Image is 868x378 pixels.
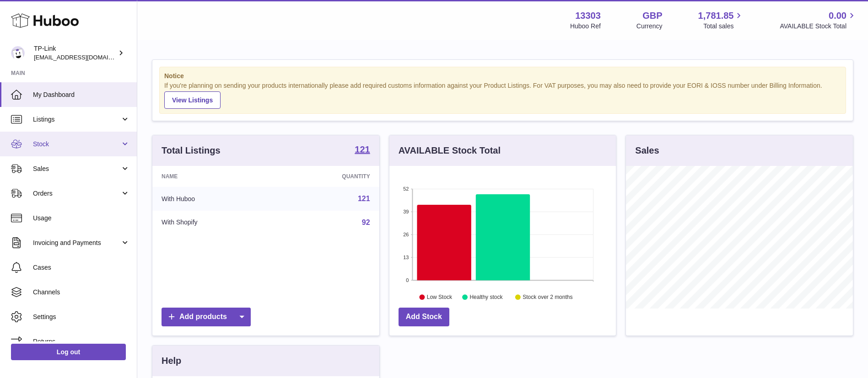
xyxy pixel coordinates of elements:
[698,10,734,22] span: 1,781.85
[427,294,453,300] text: Low Stock
[33,189,120,198] span: Orders
[362,218,370,226] a: 92
[33,214,130,223] span: Usage
[33,165,120,173] span: Sales
[575,10,601,22] strong: 13303
[34,44,116,62] div: TP-Link
[33,263,130,272] span: Cases
[358,195,370,202] a: 121
[403,186,409,192] text: 52
[635,144,659,157] h3: Sales
[399,308,449,326] a: Add Stock
[523,294,572,300] text: Stock over 2 months
[33,288,130,297] span: Channels
[164,72,841,80] strong: Notice
[162,308,251,326] a: Add products
[33,140,120,149] span: Stock
[355,145,370,154] strong: 121
[33,337,130,346] span: Returns
[152,166,275,187] th: Name
[33,115,120,124] span: Listings
[275,166,379,187] th: Quantity
[780,10,857,31] a: 0.00 AVAILABLE Stock Total
[403,209,409,214] text: 39
[570,22,601,31] div: Huboo Ref
[698,10,744,31] a: 1,781.85 Total sales
[152,211,275,234] td: With Shopify
[33,313,130,321] span: Settings
[403,232,409,237] text: 26
[406,277,409,283] text: 0
[162,355,181,367] h3: Help
[780,22,857,31] span: AVAILABLE Stock Total
[34,53,135,61] span: [EMAIL_ADDRESS][DOMAIN_NAME]
[399,144,501,157] h3: AVAILABLE Stock Total
[403,255,409,260] text: 13
[11,46,25,60] img: internalAdmin-13303@internal.huboo.com
[152,187,275,211] td: With Huboo
[642,10,662,22] strong: GBP
[355,145,370,156] a: 121
[33,91,130,99] span: My Dashboard
[829,10,846,22] span: 0.00
[162,144,221,157] h3: Total Listings
[11,344,126,360] a: Log out
[703,22,744,31] span: Total sales
[636,22,663,31] div: Currency
[164,81,841,109] div: If you're planning on sending your products internationally please add required customs informati...
[164,91,221,109] a: View Listings
[469,294,503,300] text: Healthy stock
[33,239,120,247] span: Invoicing and Payments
